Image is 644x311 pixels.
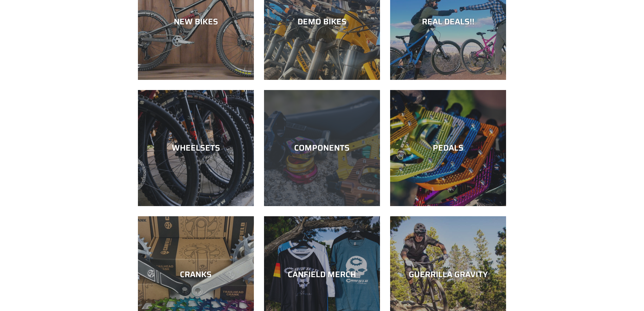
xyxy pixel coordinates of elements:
div: REAL DEALS!! [390,17,506,27]
div: COMPONENTS [264,143,380,153]
div: CANFIELD MERCH [264,269,380,279]
a: PEDALS [390,90,506,206]
div: DEMO BIKES [264,17,380,27]
div: GUERRILLA GRAVITY [390,269,506,279]
div: NEW BIKES [138,17,254,27]
a: WHEELSETS [138,90,254,206]
div: WHEELSETS [138,143,254,153]
div: CRANKS [138,269,254,279]
a: COMPONENTS [264,90,380,206]
div: PEDALS [390,143,506,153]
